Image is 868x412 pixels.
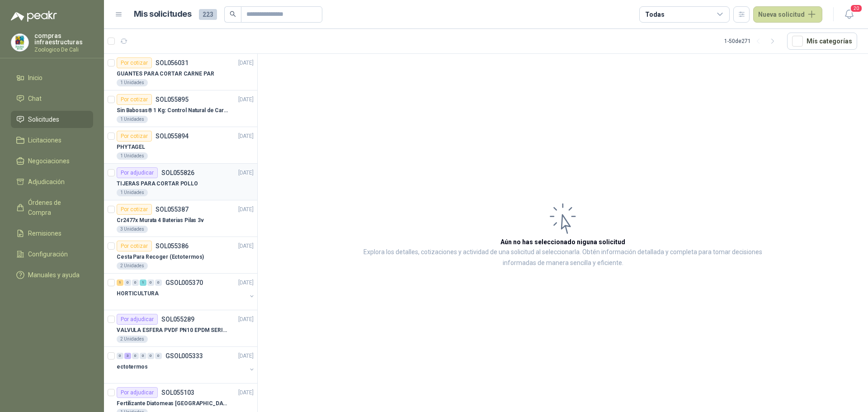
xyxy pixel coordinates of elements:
[134,8,192,21] h1: Mis solicitudes
[11,90,93,107] a: Chat
[104,310,257,347] a: Por adjudicarSOL055289[DATE] VALVULA ESFERA PVDF PN10 EPDM SERIE EX D 25MM CEPEX64926TREME2 Unidades
[117,253,204,261] p: Cesta Para Recoger (Ectotermos)
[165,279,203,286] p: GSOL005370
[117,131,152,142] div: Por cotizar
[104,127,257,164] a: Por cotizarSOL055894[DATE] PHYTAGEL1 Unidades
[117,152,148,160] div: 1 Unidades
[117,279,123,286] div: 1
[230,11,236,17] span: search
[156,60,189,66] p: SOL056031
[238,169,254,177] p: [DATE]
[117,79,148,86] div: 1 Unidades
[11,194,93,221] a: Órdenes de Compra
[11,11,57,22] img: Logo peakr
[28,249,68,259] span: Configuración
[28,94,42,104] span: Chat
[117,226,148,233] div: 3 Unidades
[156,133,189,139] p: SOL055894
[117,94,152,105] div: Por cotizar
[28,177,65,187] span: Adjudicación
[117,216,204,225] p: Cr2477x Murata 4 Baterias Pilas 3v
[117,70,214,78] p: GUANTES PARA CORTAR CARNE PAR
[238,315,254,324] p: [DATE]
[155,353,162,359] div: 0
[124,353,131,359] div: 3
[11,266,93,284] a: Manuales y ayuda
[11,152,93,170] a: Negociaciones
[787,33,857,50] button: Mís categorías
[500,237,625,247] h3: Aún no has seleccionado niguna solicitud
[117,363,148,371] p: ectotermos
[753,6,822,23] button: Nueva solicitud
[104,164,257,200] a: Por adjudicarSOL055826[DATE] TIJERAS PARA CORTAR POLLO1 Unidades
[140,279,146,286] div: 1
[117,106,229,115] p: Sin Babosas® 1 Kg: Control Natural de Caracoles y Babosas
[11,34,28,51] img: Company Logo
[28,114,59,124] span: Solicitudes
[124,279,131,286] div: 0
[117,277,255,306] a: 1 0 0 1 0 0 GSOL005370[DATE] HORTICULTURA
[132,353,139,359] div: 0
[117,336,148,343] div: 2 Unidades
[28,73,42,83] span: Inicio
[238,132,254,141] p: [DATE]
[238,388,254,397] p: [DATE]
[165,353,203,359] p: GSOL005333
[156,206,189,213] p: SOL055387
[11,69,93,86] a: Inicio
[238,59,254,67] p: [DATE]
[841,6,857,23] button: 20
[117,204,152,215] div: Por cotizar
[28,228,61,238] span: Remisiones
[117,167,158,178] div: Por adjudicar
[140,353,146,359] div: 0
[34,47,93,52] p: Zoologico De Cali
[11,246,93,263] a: Configuración
[645,9,664,19] div: Todas
[348,247,778,269] p: Explora los detalles, cotizaciones y actividad de una solicitud al seleccionarla. Obtén informaci...
[117,180,198,188] p: TIJERAS PARA CORTAR POLLO
[155,279,162,286] div: 0
[156,96,189,103] p: SOL055895
[161,316,194,322] p: SOL055289
[104,237,257,274] a: Por cotizarSOL055386[DATE] Cesta Para Recoger (Ectotermos)2 Unidades
[28,198,85,218] span: Órdenes de Compra
[147,279,154,286] div: 0
[117,262,148,270] div: 2 Unidades
[28,135,61,145] span: Licitaciones
[238,205,254,214] p: [DATE]
[104,200,257,237] a: Por cotizarSOL055387[DATE] Cr2477x Murata 4 Baterias Pilas 3v3 Unidades
[11,111,93,128] a: Solicitudes
[238,95,254,104] p: [DATE]
[132,279,139,286] div: 0
[161,170,194,176] p: SOL055826
[117,57,152,68] div: Por cotizar
[161,389,194,396] p: SOL055103
[104,54,257,90] a: Por cotizarSOL056031[DATE] GUANTES PARA CORTAR CARNE PAR1 Unidades
[117,387,158,398] div: Por adjudicar
[117,241,152,251] div: Por cotizar
[117,350,255,379] a: 0 3 0 0 0 0 GSOL005333[DATE] ectotermos
[117,314,158,325] div: Por adjudicar
[117,189,148,196] div: 1 Unidades
[238,242,254,251] p: [DATE]
[28,270,80,280] span: Manuales y ayuda
[28,156,70,166] span: Negociaciones
[117,143,145,152] p: PHYTAGEL
[11,225,93,242] a: Remisiones
[238,279,254,287] p: [DATE]
[104,90,257,127] a: Por cotizarSOL055895[DATE] Sin Babosas® 1 Kg: Control Natural de Caracoles y Babosas1 Unidades
[117,326,229,335] p: VALVULA ESFERA PVDF PN10 EPDM SERIE EX D 25MM CEPEX64926TREME
[117,289,159,298] p: HORTICULTURA
[117,353,123,359] div: 0
[117,116,148,123] div: 1 Unidades
[199,9,217,20] span: 223
[11,132,93,149] a: Licitaciones
[156,243,189,249] p: SOL055386
[117,399,229,408] p: Fertilizante Diatomeas [GEOGRAPHIC_DATA] 25kg Polvo
[724,34,780,48] div: 1 - 50 de 271
[147,353,154,359] div: 0
[238,352,254,360] p: [DATE]
[850,4,863,13] span: 20
[34,33,93,45] p: compras infraestructuras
